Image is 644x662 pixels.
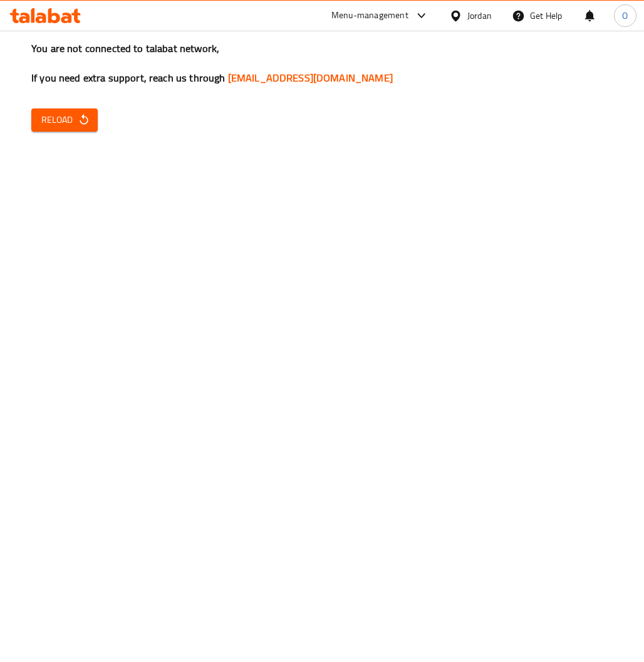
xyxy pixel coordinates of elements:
[331,8,408,23] div: Menu-management
[228,68,393,87] a: [EMAIL_ADDRESS][DOMAIN_NAME]
[31,41,613,85] h3: You are not connected to talabat network, If you need extra support, reach us through
[31,108,98,132] button: Reload
[41,112,88,128] span: Reload
[467,9,492,23] div: Jordan
[622,9,628,23] span: O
